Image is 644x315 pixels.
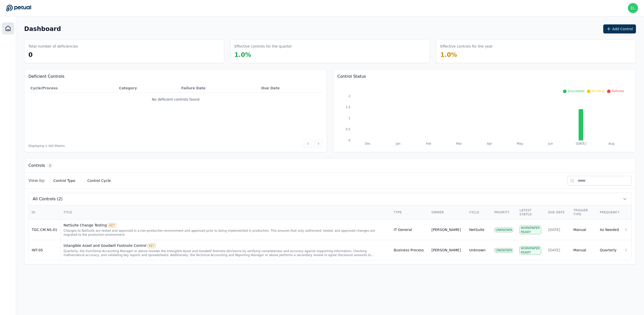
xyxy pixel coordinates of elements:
[2,22,14,34] a: Dashboard
[346,128,350,131] tspan: 0.5
[591,89,605,93] span: Pending
[491,205,516,220] th: Priority
[28,163,45,169] h3: Controls
[64,243,388,248] div: Intangible Asset and Goodwill Footnote Control
[29,193,631,205] button: All Controls (2)
[64,229,388,237] div: Changes to NetSuite are tested and approved in a non-production environment and approved prior to...
[6,5,31,12] a: Go to Dashboard
[431,227,461,232] div: [PERSON_NAME]
[426,142,431,145] tspan: Feb
[365,142,371,145] tspan: Dec
[29,220,60,240] td: TGC.CM.NS.01
[545,205,570,220] th: Due Date
[28,93,323,106] td: No deficient controls found
[391,240,428,260] td: Business Process
[234,51,251,58] span: 1.0 %
[469,227,484,232] div: NetSuite
[29,205,60,220] th: ID
[609,142,614,145] tspan: Aug
[570,205,597,220] th: Trigger Type
[33,196,63,202] span: All Controls (2)
[603,24,636,33] button: Add Control
[597,240,623,260] td: Quarterly
[28,73,323,80] h3: Deficient Controls
[494,228,513,232] div: UNKNOWN
[28,84,117,93] th: Cycle/Process
[28,144,65,148] span: Displaying 1– 0 of 0 items
[456,142,462,145] tspan: Mar
[431,248,461,253] div: [PERSON_NAME]
[391,205,428,220] th: Type
[597,220,623,240] td: As Needed
[469,248,486,253] div: Unknown
[28,51,33,58] span: 0
[259,84,323,93] th: Due Date
[548,227,567,232] div: [DATE]
[466,205,491,220] th: Cycle
[568,89,584,93] span: Successes
[597,205,623,220] th: Frequency
[576,142,586,145] tspan: [DATE]
[570,220,597,240] td: Manual
[440,44,493,49] h3: Effective controls for the year
[49,176,79,185] button: Control Type
[548,248,567,253] div: [DATE]
[348,94,350,98] tspan: 2
[348,139,350,142] tspan: 0
[337,73,632,80] h3: Control Status
[395,142,400,145] tspan: Jan
[179,84,259,93] th: Failure Date
[147,244,156,248] div: KEY
[29,240,60,260] td: INT-05
[348,116,350,120] tspan: 1
[519,246,541,255] div: Workpaper Ready
[440,51,457,58] span: 1.0 %
[487,142,492,145] tspan: Apr
[519,226,541,234] div: Workpaper Ready
[570,240,597,260] td: Manual
[391,220,428,240] td: IT General
[64,249,388,257] div: Quarterly, the Functional Accounting Manager or above reviews the Intangible Asset and Goodwill f...
[28,44,78,49] h3: Total number of deficiencies
[517,142,523,145] tspan: May
[83,176,115,185] button: Control Cycle
[346,105,350,109] tspan: 1.5
[117,84,179,93] th: Category
[28,178,45,184] span: View by:
[516,205,545,220] th: Latest Status
[628,3,638,13] img: eliot+reddit@petual.ai
[64,223,388,228] div: NetSuite Change Testing
[234,44,292,49] h3: Effective controls for the quarter
[548,142,553,145] tspan: Jun
[47,163,53,168] span: 2
[494,248,513,253] div: UNKNOWN
[60,205,391,220] th: Title
[108,223,116,228] div: KEY
[428,205,466,220] th: Owner
[612,89,624,93] span: Failures
[24,25,61,33] h1: Dashboard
